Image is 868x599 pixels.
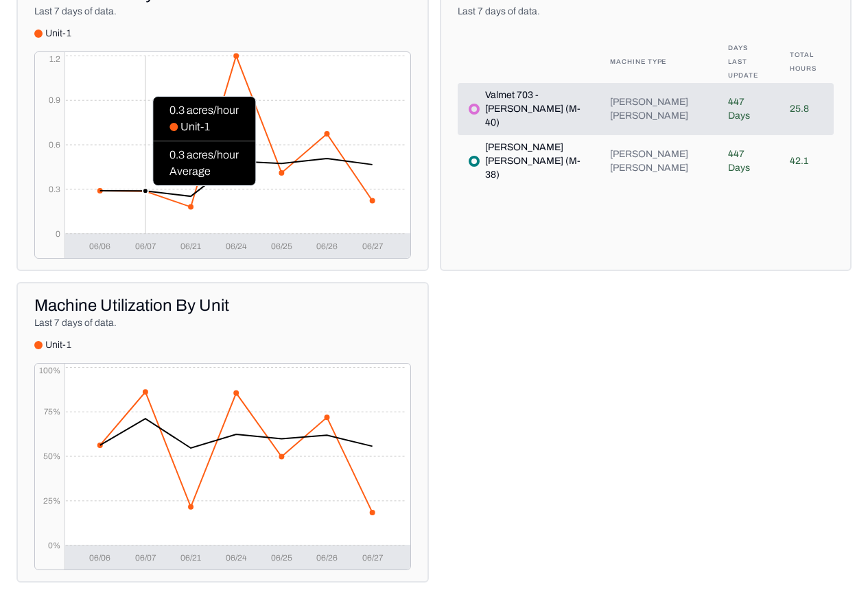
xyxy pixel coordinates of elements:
tspan: 06/07 [135,553,156,563]
th: Days Last Update [717,40,779,83]
tspan: 06/24 [226,553,247,563]
span: unit-1 [45,27,71,40]
tspan: 06/25 [271,553,292,563]
tspan: 06/21 [180,553,201,563]
tspan: 0% [48,541,60,550]
td: [PERSON_NAME] [PERSON_NAME] [599,135,717,187]
p: Last 7 days of data. [34,5,411,19]
tspan: 06/26 [316,553,338,563]
tspan: 1.2 [49,54,60,64]
p: Last 7 days of data. [458,5,834,19]
tspan: 06/06 [89,242,110,251]
tspan: 06/27 [362,553,384,563]
th: Total Hours [779,40,834,83]
tspan: 0 [56,229,60,239]
tspan: 100% [39,366,60,375]
tspan: 06/24 [226,242,247,251]
th: Machine Type [599,40,717,83]
tspan: 50% [43,451,60,461]
tspan: 0.9 [49,95,60,105]
td: 25.8 [779,83,834,135]
td: 42.1 [779,135,834,187]
tspan: 06/25 [271,242,292,251]
tspan: 06/07 [135,242,156,251]
tspan: 0.3 [49,185,60,194]
tspan: 75% [44,407,60,416]
td: 447 Days [717,135,779,187]
p: Last 7 days of data. [34,316,411,330]
tspan: 06/21 [180,242,201,251]
span: unit-1 [45,338,71,352]
div: Machine Utilization By Unit [34,294,411,316]
tspan: 0.6 [49,140,60,150]
div: [PERSON_NAME] [PERSON_NAME] (M-38) [469,141,588,182]
tspan: 06/06 [89,553,110,563]
td: [PERSON_NAME] [PERSON_NAME] [599,83,717,135]
tspan: 06/26 [316,242,338,251]
tspan: 06/27 [362,242,384,251]
tspan: 25% [43,496,60,506]
div: Valmet 703 - [PERSON_NAME] (M-40) [469,89,588,130]
td: 447 Days [717,83,779,135]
